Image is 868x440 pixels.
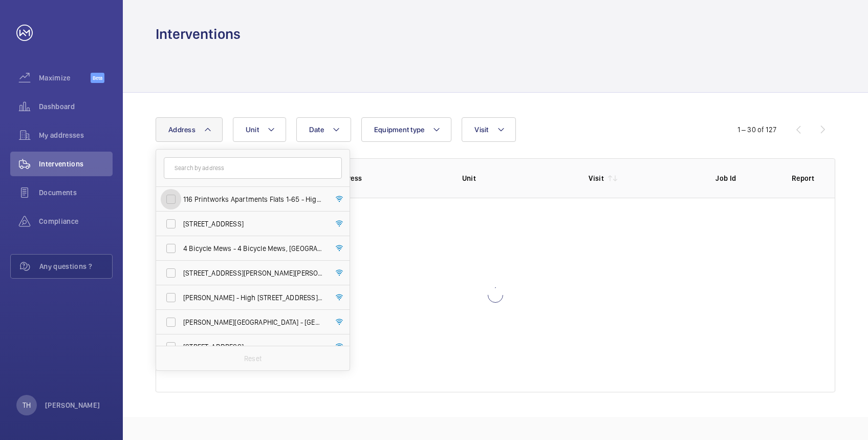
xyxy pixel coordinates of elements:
[91,73,104,83] span: Beta
[183,268,324,278] span: [STREET_ADDRESS][PERSON_NAME][PERSON_NAME]
[715,173,775,183] p: Job Id
[737,124,776,135] div: 1 – 30 of 127
[39,187,113,198] span: Documents
[183,219,324,229] span: [STREET_ADDRESS]
[39,261,112,271] span: Any questions ?
[45,400,100,410] p: [PERSON_NAME]
[39,216,113,226] span: Compliance
[589,173,604,183] p: Visit
[168,125,196,134] span: Address
[183,342,324,352] span: [STREET_ADDRESS]
[156,25,241,44] h1: Interventions
[244,353,262,364] p: Reset
[183,194,324,204] span: 116 Printworks Apartments Flats 1-65 - High Risk Building - 116 Printworks Apartments [STREET_ADD...
[462,117,515,142] button: Visit
[156,117,223,142] button: Address
[164,157,342,179] input: Search by address
[233,117,286,142] button: Unit
[462,173,573,183] p: Unit
[792,173,814,183] p: Report
[309,125,324,134] span: Date
[39,101,113,112] span: Dashboard
[474,125,488,134] span: Visit
[183,317,324,327] span: [PERSON_NAME][GEOGRAPHIC_DATA] - [GEOGRAPHIC_DATA]
[23,400,31,410] p: TH
[374,125,425,134] span: Equipment type
[183,243,324,254] span: 4 Bicycle Mews - 4 Bicycle Mews, [GEOGRAPHIC_DATA] 6FF
[183,292,324,303] span: [PERSON_NAME] - High [STREET_ADDRESS][PERSON_NAME]
[39,73,91,83] span: Maximize
[335,173,446,183] p: Address
[39,130,113,140] span: My addresses
[39,159,113,169] span: Interventions
[246,125,259,134] span: Unit
[361,117,452,142] button: Equipment type
[296,117,351,142] button: Date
